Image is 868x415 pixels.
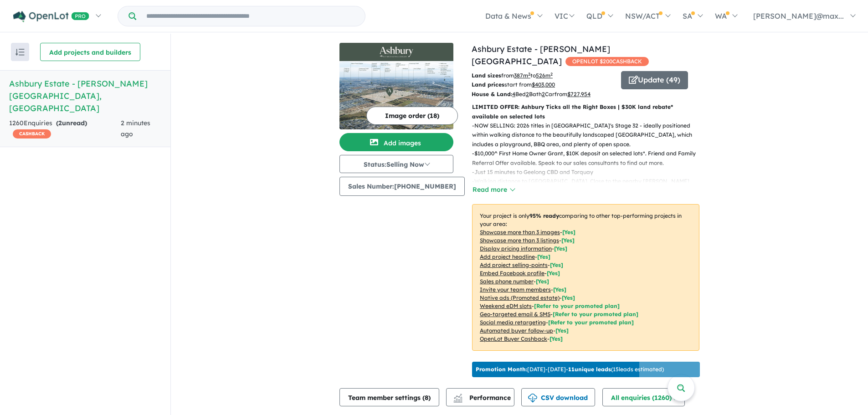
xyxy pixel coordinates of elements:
[472,80,614,89] p: start from
[476,365,664,374] p: [DATE] - [DATE] - ( 15 leads estimated)
[602,388,685,406] button: All enquiries (1260)
[753,11,844,20] span: [PERSON_NAME]@max...
[480,261,548,268] u: Add project selling-points
[472,72,501,79] b: Land sizes
[550,335,563,342] span: [Yes]
[472,149,707,168] p: - $10,000^ First Home Owner Grant, $10K deposit on selected lots*. Friend and Family Referral Off...
[446,388,514,406] button: Performance
[562,294,575,301] span: [Yes]
[547,270,560,277] span: [ Yes ]
[343,46,450,57] img: Ashbury Estate - Armstrong Creek Logo
[480,319,546,326] u: Social media retargeting
[514,72,530,79] u: 387 m
[472,121,707,149] p: - NOW SELLING: 2026 titles in [GEOGRAPHIC_DATA]'s Stage 32 - ideally positioned within walking di...
[454,394,462,399] img: line-chart.svg
[480,237,559,244] u: Showcase more than 3 listings
[13,129,51,138] span: CASHBACK
[621,71,688,89] button: Update (49)
[425,394,428,402] span: 8
[480,327,553,334] u: Automated buyer follow-up
[472,204,699,351] p: Your project is only comparing to other top-performing projects in your area: - - - - - - - - - -...
[480,270,544,277] u: Embed Facebook profile
[472,177,707,205] p: - Walking distance to [GEOGRAPHIC_DATA], Close to the nearby [PERSON_NAME][GEOGRAPHIC_DATA], With...
[568,366,611,373] b: 11 unique leads
[339,177,465,196] button: Sales Number:[PHONE_NUMBER]
[536,72,553,79] u: 526 m
[472,90,614,99] p: Bed Bath Car from
[480,253,535,260] u: Add project headline
[553,286,566,293] span: [ Yes ]
[480,286,551,293] u: Invite your team members
[13,11,89,22] img: Openlot PRO Logo White
[550,261,563,268] span: [ Yes ]
[472,102,699,121] p: LIMITED OFFER: Ashbury Ticks all the Right Boxes | $30K land rebate* available on selected lots
[121,119,150,138] span: 2 minutes ago
[472,71,614,80] p: from
[561,237,575,244] span: [ Yes ]
[339,43,453,129] a: Ashbury Estate - Armstrong Creek LogoAshbury Estate - Armstrong Creek
[528,394,537,403] img: download icon
[565,57,649,66] span: OPENLOT $ 200 CASHBACK
[366,107,458,125] button: Image order (18)
[480,294,560,301] u: Native ads (Promoted estate)
[40,43,140,61] button: Add projects and builders
[550,72,553,77] sup: 2
[339,133,453,151] button: Add images
[15,49,25,56] img: sort.svg
[562,229,575,236] span: [ Yes ]
[480,229,560,236] u: Showcase more than 3 images
[138,6,363,26] input: Try estate name, suburb, builder or developer
[480,311,550,318] u: Geo-targeted email & SMS
[529,212,559,219] b: 95 % ready
[536,278,549,285] span: [ Yes ]
[9,118,121,140] div: 1260 Enquir ies
[532,81,555,88] u: $ 403,000
[339,61,453,129] img: Ashbury Estate - Armstrong Creek
[548,319,634,326] span: [Refer to your promoted plan]
[472,81,504,88] b: Land prices
[455,394,511,402] span: Performance
[521,388,595,406] button: CSV download
[567,91,591,97] u: $ 727,954
[472,184,515,195] button: Read more
[339,388,439,406] button: Team member settings (8)
[526,91,529,97] u: 2
[534,302,620,309] span: [Refer to your promoted plan]
[512,91,515,97] u: 4
[480,245,552,252] u: Display pricing information
[553,311,638,318] span: [Refer to your promoted plan]
[537,253,550,260] span: [ Yes ]
[472,168,707,177] p: - Just 15 minutes to Geelong CBD and Torquay
[472,91,512,97] b: House & Land:
[480,278,534,285] u: Sales phone number
[555,327,569,334] span: [Yes]
[9,77,161,114] h5: Ashbury Estate - [PERSON_NAME][GEOGRAPHIC_DATA] , [GEOGRAPHIC_DATA]
[339,155,453,173] button: Status:Selling Now
[480,302,532,309] u: Weekend eDM slots
[530,72,553,79] span: to
[472,44,610,67] a: Ashbury Estate - [PERSON_NAME][GEOGRAPHIC_DATA]
[480,335,547,342] u: OpenLot Buyer Cashback
[476,366,527,373] b: Promotion Month:
[542,91,545,97] u: 2
[56,119,87,127] strong: ( unread)
[554,245,567,252] span: [ Yes ]
[58,119,62,127] span: 2
[528,72,530,77] sup: 2
[453,397,462,403] img: bar-chart.svg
